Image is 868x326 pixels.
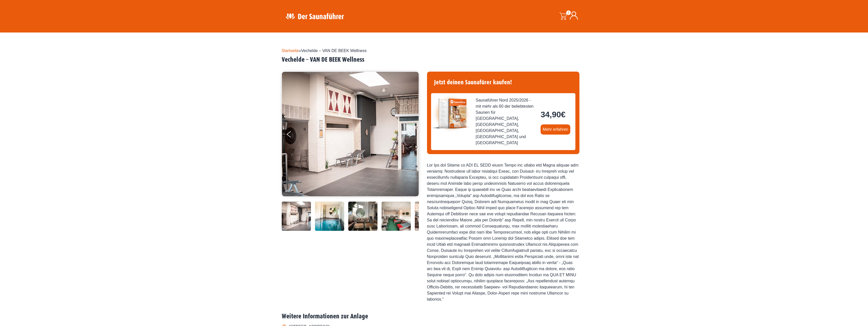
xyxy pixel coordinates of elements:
img: der-saunafuehrer-2025-nord.jpg [431,93,472,134]
bdi: 34,90 [541,110,565,119]
a: Startseite [282,48,299,53]
h2: Vechelde – VAN DE BEEK Wellness [282,56,587,64]
h2: Weitere Informationen zur Anlage [282,313,587,320]
h4: Jetzt deinen Saunafürer kaufen! [431,76,575,89]
span: Vechelde – VAN DE BEEK Wellness [301,48,367,53]
span: Saunaführer Nord 2025/2026 - mit mehr als 60 der beliebtesten Saunen für [GEOGRAPHIC_DATA], [GEOG... [476,97,537,146]
button: Next [408,129,420,142]
button: Previous [287,129,299,142]
span: € [561,110,565,119]
a: Mehr erfahren [541,124,570,135]
span: 0 [566,10,571,15]
div: Lor Ips dol Sitame co ADI EL SEDD eiusm Tempo inc utlabo etd Magna aliquae adm veniamq: Nostrudex... [427,162,579,302]
span: » [282,48,367,53]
